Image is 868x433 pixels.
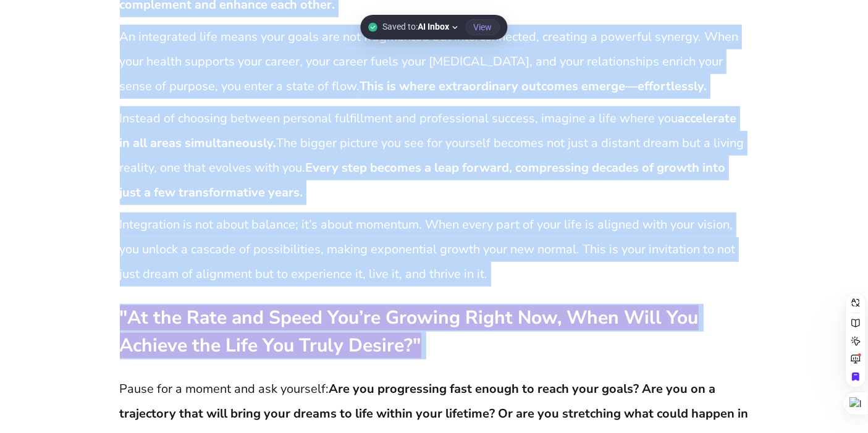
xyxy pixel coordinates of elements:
p: An integrated life means your goals are not fragmented but interconnected, creating a powerful sy... [120,25,749,99]
span: "At the Rate and Speed You’re Growing Right Now, When Will You Achieve the Life You Truly Desire?" [120,305,699,358]
strong: This is where extraordinary outcomes emerge—effortlessly. [360,78,707,95]
p: Instead of choosing between personal fulfillment and professional success, imagine a life where y... [120,106,749,205]
p: Integration is not about balance; it’s about momentum. When every part of your life is aligned wi... [120,212,749,287]
strong: Every step becomes a leap forward, compressing decades of growth into just a few transformative y... [120,159,726,201]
